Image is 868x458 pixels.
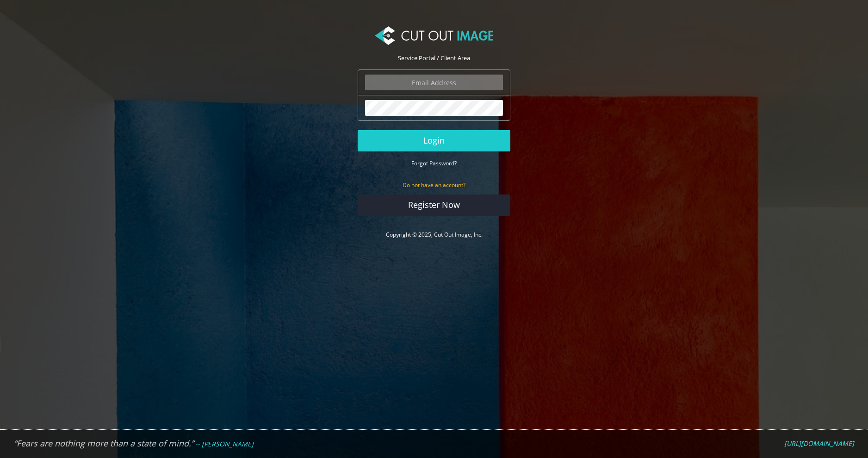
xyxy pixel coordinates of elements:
a: Register Now [358,194,510,216]
button: Login [358,130,510,151]
em: -- [PERSON_NAME] [195,439,254,448]
img: Cut Out Image [375,26,493,45]
small: Do not have an account? [403,181,465,189]
span: Service Portal / Client Area [398,54,470,62]
input: Email Address [365,75,503,90]
a: Copyright © 2025, Cut Out Image, Inc. [386,231,483,238]
a: Forgot Password? [411,159,457,167]
a: [URL][DOMAIN_NAME] [784,439,854,448]
em: “Fears are nothing more than a state of mind.” [14,438,194,449]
